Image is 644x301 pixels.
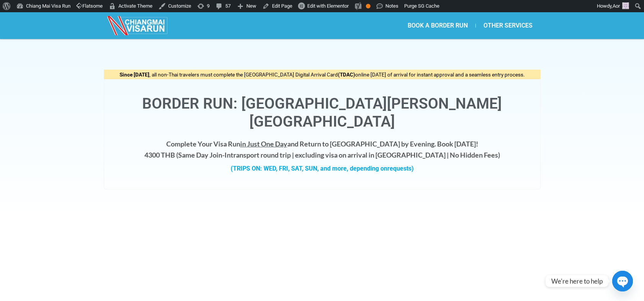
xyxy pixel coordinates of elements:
[613,3,620,9] span: Aor
[120,72,149,78] strong: Since [DATE]
[400,17,475,34] a: BOOK A BORDER RUN
[307,3,349,9] span: Edit with Elementor
[366,4,370,8] div: OK
[112,138,533,161] h4: Complete Your Visa Run and Return to [GEOGRAPHIC_DATA] by Evening. Book [DATE]! 4300 THB ( transp...
[387,165,414,172] span: requests)
[240,140,287,148] span: in Just One Day
[112,95,533,131] h1: Border Run: [GEOGRAPHIC_DATA][PERSON_NAME][GEOGRAPHIC_DATA]
[476,17,540,34] a: OTHER SERVICES
[120,72,525,78] span: , all non-Thai travelers must complete the [GEOGRAPHIC_DATA] Digital Arrival Card online [DATE] o...
[231,165,414,172] strong: (TRIPS ON: WED, FRI, SAT, SUN, and more, depending on
[322,17,540,34] nav: Menu
[178,151,231,159] strong: Same Day Join-In
[338,72,355,78] strong: (TDAC)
